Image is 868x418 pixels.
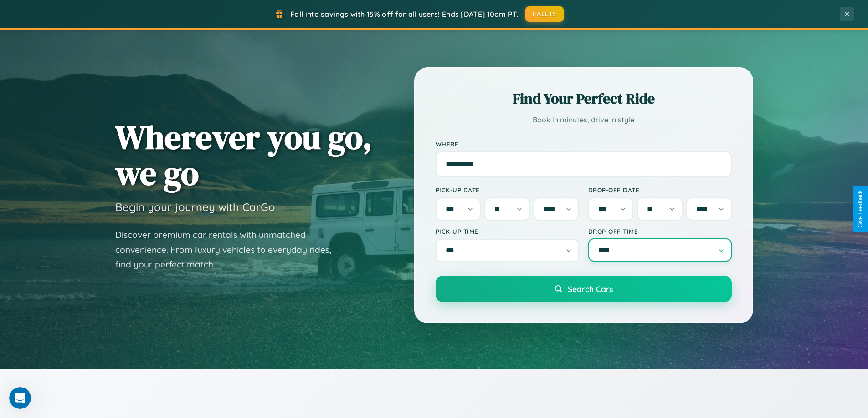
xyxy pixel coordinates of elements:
[436,276,732,302] button: Search Cars
[436,140,732,148] label: Where
[436,89,732,109] h2: Find Your Perfect Ride
[115,227,343,272] p: Discover premium car rentals with unmatched convenience. From luxury vehicles to everyday rides, ...
[115,119,372,191] h1: Wherever you go, we go
[588,227,732,235] label: Drop-off Time
[568,284,613,294] span: Search Cars
[290,10,519,19] span: Fall into savings with 15% off for all users! Ends [DATE] 10am PT.
[436,113,732,126] p: Book in minutes, drive in style
[9,387,31,409] iframe: Intercom live chat
[857,191,863,227] div: Give Feedback
[436,186,579,194] label: Pick-up Date
[115,200,275,214] h3: Begin your journey with CarGo
[436,227,579,235] label: Pick-up Time
[588,186,732,194] label: Drop-off Date
[525,6,564,22] button: FALL15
